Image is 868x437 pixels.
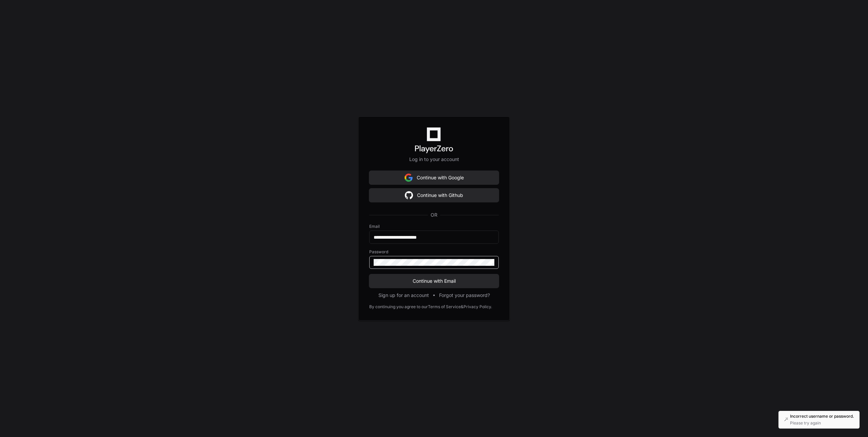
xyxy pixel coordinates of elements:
[790,420,854,426] p: Please try again
[369,249,499,255] label: Password
[369,274,499,288] button: Continue with Email
[428,304,461,310] a: Terms of Service
[405,171,413,184] img: Sign in with google
[428,212,440,218] span: OR
[369,156,499,163] p: Log in to your account
[369,224,499,229] label: Email
[405,188,413,202] img: Sign in with google
[461,304,463,310] div: &
[439,292,490,299] button: Forgot your password?
[790,414,854,419] p: Incorrect username or password.
[369,304,428,310] div: By continuing you agree to our
[369,278,499,284] span: Continue with Email
[369,171,499,184] button: Continue with Google
[369,188,499,202] button: Continue with Github
[378,292,429,299] button: Sign up for an account
[463,304,492,310] a: Privacy Policy.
